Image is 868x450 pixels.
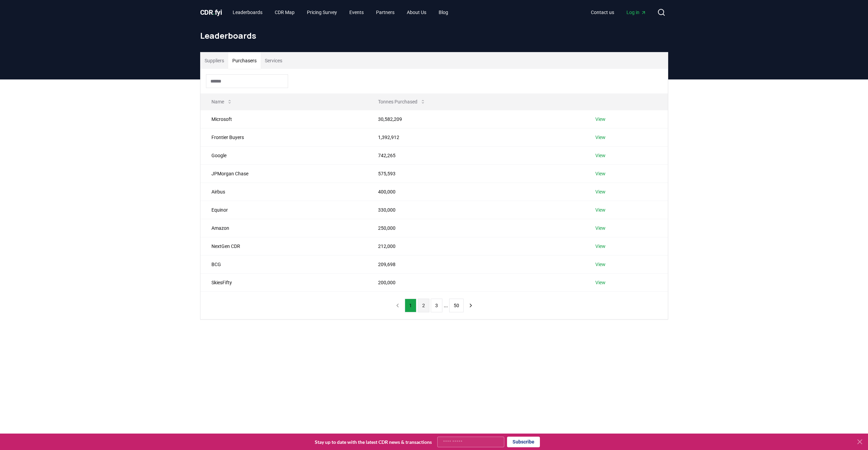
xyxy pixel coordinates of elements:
td: JPMorgan Chase [200,164,367,183]
a: View [595,134,606,141]
nav: Main [585,6,652,18]
td: Equinor [200,201,367,219]
td: BCG [200,255,367,273]
a: About Us [401,6,432,18]
button: 50 [449,299,464,312]
td: 330,000 [367,201,584,219]
button: Name [206,95,238,109]
td: Amazon [200,219,367,237]
li: ... [444,301,448,310]
a: View [595,225,606,232]
a: Leaderboards [227,6,268,18]
a: View [595,243,606,250]
span: . [213,8,215,16]
td: 1,392,912 [367,128,584,146]
a: CDR.fyi [200,8,222,17]
a: View [595,207,606,213]
h1: Leaderboards [200,30,668,41]
td: 212,000 [367,237,584,255]
td: 200,000 [367,273,584,291]
button: Purchasers [228,52,261,69]
a: View [595,188,606,195]
button: Services [261,52,286,69]
td: 250,000 [367,219,584,237]
span: Log in [626,9,646,16]
a: Partners [371,6,400,18]
a: Events [344,6,369,18]
button: Tonnes Purchased [373,95,431,109]
td: 30,582,209 [367,110,584,128]
a: CDR Map [269,6,300,18]
a: View [595,279,606,286]
td: Microsoft [200,110,367,128]
td: 575,593 [367,164,584,183]
nav: Main [227,6,454,18]
td: NextGen CDR [200,237,367,255]
td: 209,698 [367,255,584,273]
a: View [595,152,606,159]
a: Contact us [585,6,620,18]
a: Log in [621,6,652,18]
td: 400,000 [367,183,584,201]
td: SkiesFifty [200,273,367,291]
a: Pricing Survey [301,6,342,18]
td: Google [200,146,367,164]
button: 3 [431,299,442,312]
button: Suppliers [200,52,228,69]
td: Frontier Buyers [200,128,367,146]
button: 2 [418,299,429,312]
a: View [595,261,606,268]
span: CDR fyi [200,8,222,16]
a: Blog [433,6,454,18]
td: Airbus [200,183,367,201]
button: 1 [405,299,416,312]
button: next page [465,299,477,312]
a: View [595,170,606,177]
td: 742,265 [367,146,584,164]
a: View [595,116,606,123]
